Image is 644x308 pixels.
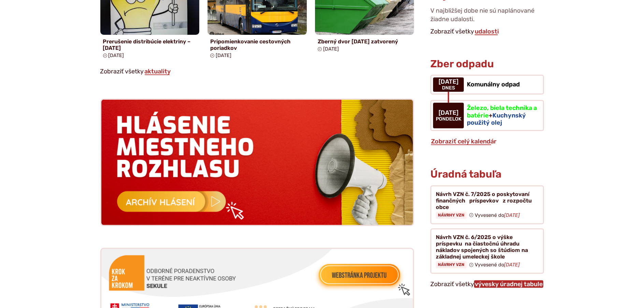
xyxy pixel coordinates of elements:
[467,81,520,88] span: Komunálny odpad
[100,67,414,77] p: Zobraziť všetky
[467,112,526,127] span: Kuchynský použitý olej
[323,46,339,52] span: [DATE]
[430,58,544,70] h3: Zber odpadu
[430,279,544,290] p: Zobraziť všetky
[467,104,537,127] h3: +
[474,28,500,35] a: Zobraziť všetky udalosti
[474,280,543,288] a: Zobraziť celú úradnú tabuľu
[430,228,544,274] a: Návrh VZN č. 6/2025 o výške príspevku na čiastočnú úhradu nákladov spojených so štúdiom na základ...
[436,116,461,122] span: pondelok
[216,53,231,58] span: [DATE]
[430,6,544,26] p: V najbližšej dobe nie sú naplánované žiadne udalosti.
[430,169,501,180] h3: Úradná tabuľa
[430,27,544,37] p: Zobraziť všetky
[430,75,544,95] a: Komunálny odpad [DATE] Dnes
[430,138,497,145] a: Zobraziť celý kalendár
[467,104,537,119] span: Železo, biela technika a batérie
[210,38,304,51] h4: Pripomienkovanie cestovných poriadkov
[430,185,544,224] a: Návrh VZN č. 7/2025 o poskytovaní finančných príspevkov z rozpočtu obce Návrhy VZN Vyvesené do[DATE]
[103,38,197,51] h4: Prerušenie distribúcie elektriny – [DATE]
[144,68,172,75] a: Zobraziť všetky aktuality
[436,110,461,116] span: [DATE]
[109,53,124,58] span: [DATE]
[439,85,458,91] span: Dnes
[318,38,412,45] h4: Zberný dvor [DATE] zatvorený
[439,79,458,85] span: [DATE]
[430,100,544,131] a: Železo, biela technika a batérie+Kuchynský použitý olej [DATE] pondelok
